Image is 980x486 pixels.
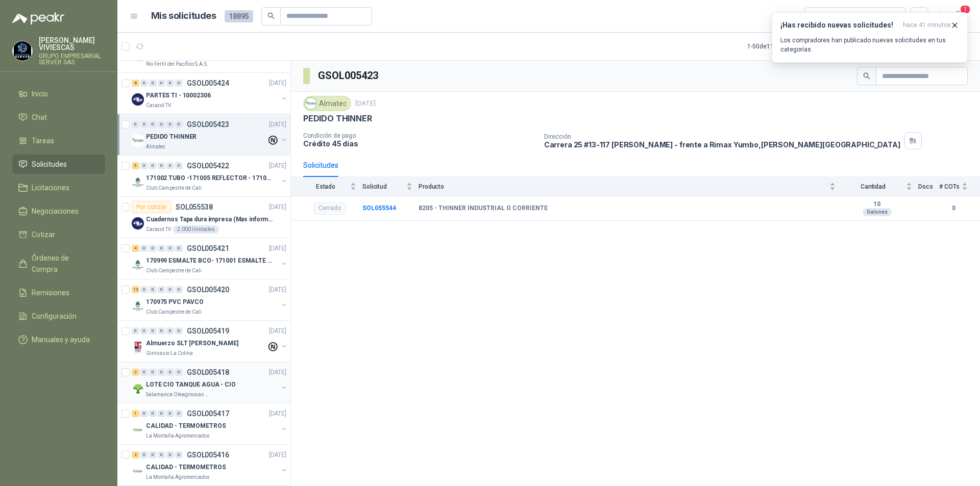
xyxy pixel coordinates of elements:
[132,369,139,376] div: 2
[146,391,210,399] p: Salamanca Oleaginosas SAS
[140,327,148,335] div: 0
[146,421,226,431] p: CALIDAD - TERMOMETROS
[132,245,139,252] div: 4
[12,178,105,197] a: Licitaciones
[166,369,174,376] div: 0
[166,162,174,169] div: 0
[151,9,216,23] h1: Mis solicitudes
[303,139,536,148] p: Crédito 45 días
[355,99,376,109] p: [DATE]
[158,286,165,293] div: 0
[939,177,980,196] th: # COTs
[132,300,144,312] img: Company Logo
[318,68,380,84] h3: GSOL005423
[225,10,253,22] span: 18895
[166,410,174,417] div: 0
[146,463,226,472] p: CALIDAD - TERMOMETROS
[149,451,157,458] div: 0
[32,135,54,146] span: Tareas
[132,118,288,151] a: 0 0 0 0 0 0 GSOL005423[DATE] Company LogoPEDIDO THINNERAlmatec
[314,202,346,215] div: Cerrado
[132,325,288,357] a: 0 0 0 0 0 0 GSOL005419[DATE] Company LogoAlmuerzo SLT [PERSON_NAME]Gimnasio La Colina
[132,449,288,481] a: 2 0 0 0 0 0 GSOL005416[DATE] Company LogoCALIDAD - TERMOMETROSLa Montaña Agromercados
[842,183,904,190] span: Cantidad
[132,410,139,417] div: 1
[146,101,171,110] p: Caracol TV
[132,465,144,477] img: Company Logo
[32,287,69,298] span: Remisiones
[146,256,273,266] p: 170999 ESMALTE BCO- 171001 ESMALTE GRIS
[175,245,183,252] div: 0
[149,327,157,335] div: 0
[158,327,165,335] div: 0
[187,286,229,293] p: GSOL005420
[175,410,183,417] div: 0
[303,183,348,190] span: Estado
[132,341,144,353] img: Company Logo
[39,53,105,65] p: GRUPO EMPRESARIAL SERVER SAS
[269,368,286,377] p: [DATE]
[772,12,968,63] button: ¡Has recibido nuevas solicitudes!hace 41 minutos Los compradores han publicado nuevas solicitudes...
[132,135,144,147] img: Company Logo
[811,11,832,22] div: Todas
[187,410,229,417] p: GSOL005417
[269,244,286,253] p: [DATE]
[269,79,286,88] p: [DATE]
[12,306,105,326] a: Configuración
[132,80,139,87] div: 8
[12,225,105,244] a: Cotizar
[291,177,362,196] th: Estado
[166,451,174,458] div: 0
[146,225,171,234] p: Caracol TV
[166,286,174,293] div: 0
[305,98,316,109] img: Company Logo
[132,366,288,399] a: 2 0 0 0 0 0 GSOL005418[DATE] Company LogoLOTE CIO TANQUE AGUA - CIOSalamanca Oleaginosas SAS
[166,245,174,252] div: 0
[32,334,90,345] span: Manuales y ayuda
[12,248,105,279] a: Órdenes de Compra
[140,286,148,293] div: 0
[117,197,290,238] a: Por cotizarSOL055538[DATE] Company LogoCuadernos Tapa dura impresa (Mas informacion en el adjunto...
[187,327,229,335] p: GSOL005419
[32,88,48,99] span: Inicio
[362,183,404,190] span: Solicitud
[132,160,288,192] a: 5 0 0 0 0 0 GSOL005422[DATE] Company Logo171002 TUBO -171005 REFLECTOR - 171007 PANELClub Campest...
[267,12,275,19] span: search
[39,37,105,51] p: [PERSON_NAME] VIVIESCAS
[132,424,144,436] img: Company Logo
[149,162,157,169] div: 0
[175,327,183,335] div: 0
[132,217,144,229] img: Company Logo
[175,80,183,87] div: 0
[140,245,148,252] div: 0
[12,84,105,104] a: Inicio
[149,410,157,417] div: 0
[842,177,918,196] th: Cantidad
[132,259,144,271] img: Company Logo
[149,121,157,128] div: 0
[146,380,236,390] p: LOTE CIO TANQUE AGUA - CIO
[175,369,183,376] div: 0
[149,369,157,376] div: 0
[132,121,139,128] div: 0
[158,410,165,417] div: 0
[187,162,229,169] p: GSOL005422
[146,143,165,151] p: Almatec
[903,21,951,30] span: hace 41 minutos
[175,451,183,458] div: 0
[303,96,351,111] div: Almatec
[146,60,208,68] p: Rio Fertil del Pacífico S.A.S.
[166,327,174,335] div: 0
[303,132,536,139] p: Condición de pago
[132,162,139,169] div: 5
[12,108,105,127] a: Chat
[146,297,204,307] p: 170975 PVC PAVCO
[32,252,95,275] span: Órdenes de Compra
[12,330,105,349] a: Manuales y ayuda
[419,204,548,213] b: 8205 - THINNER INDUSTRIAL O CORRIENTE
[146,267,202,275] p: Club Campestre de Cali
[863,72,870,80] span: search
[269,202,286,212] p: [DATE]
[132,77,288,110] a: 8 0 0 0 0 0 GSOL005424[DATE] Company LogoPARTES TI - 10002306Caracol TV
[842,200,912,209] b: 10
